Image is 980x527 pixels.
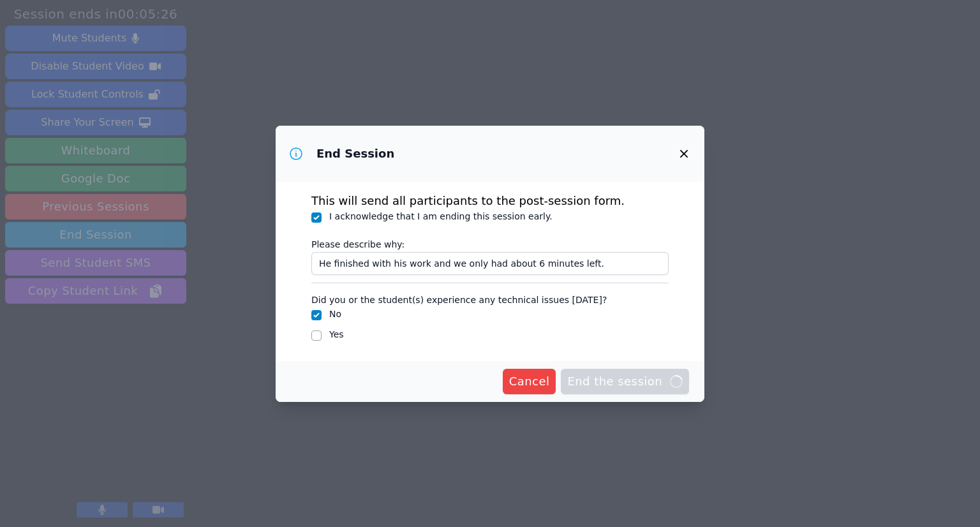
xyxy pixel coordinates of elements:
[503,369,556,394] button: Cancel
[329,309,341,319] label: No
[329,211,553,221] label: I acknowledge that I am ending this session early.
[561,369,689,394] button: End the session
[509,373,550,390] span: Cancel
[316,146,394,161] h3: End Session
[567,373,683,390] span: End the session
[311,288,607,308] legend: Did you or the student(s) experience any technical issues [DATE]?
[329,329,344,339] label: Yes
[311,233,669,252] label: Please describe why:
[311,192,669,210] p: This will send all participants to the post-session form.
